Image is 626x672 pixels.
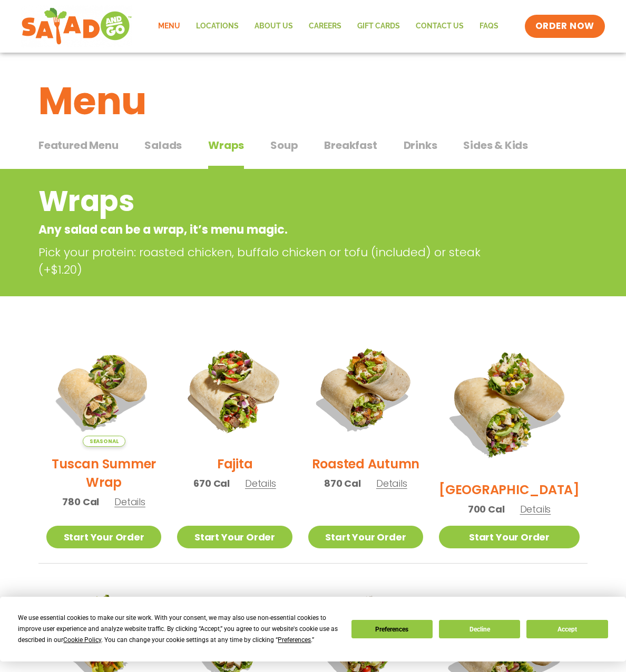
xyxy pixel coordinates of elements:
h2: Fajita [217,455,253,473]
span: Breakfast [324,137,377,153]
span: ORDER NOW [535,20,594,33]
span: Sides & Kids [463,137,528,153]
span: Details [114,495,145,508]
img: Product photo for Tuscan Summer Wrap [46,332,161,447]
a: Start Your Order [439,526,580,548]
a: FAQs [472,14,506,38]
p: Pick your protein: roasted chicken, buffalo chicken or tofu (included) or steak (+$1.20) [38,244,507,278]
span: 780 Cal [62,495,99,509]
h2: [GEOGRAPHIC_DATA] [439,480,580,499]
a: Careers [301,14,349,38]
span: 700 Cal [468,502,505,516]
img: Product photo for Fajita Wrap [177,332,292,447]
nav: Menu [150,14,506,38]
a: Contact Us [408,14,472,38]
h1: Menu [38,73,588,129]
button: Accept [526,620,608,638]
a: GIFT CARDS [349,14,408,38]
span: Details [376,477,407,490]
span: Preferences [278,636,311,644]
h2: Roasted Autumn [312,455,420,473]
p: Any salad can be a wrap, it’s menu magic. [38,221,503,238]
a: Start Your Order [177,526,292,548]
span: Featured Menu [38,137,118,153]
img: new-SAG-logo-768×292 [21,5,132,47]
h2: Tuscan Summer Wrap [46,455,161,492]
button: Preferences [351,620,433,638]
span: 870 Cal [324,476,361,490]
a: ORDER NOW [525,15,605,38]
span: Details [520,503,551,516]
a: About Us [247,14,301,38]
span: Details [245,477,276,490]
span: Cookie Policy [63,636,101,644]
span: 670 Cal [193,476,230,490]
button: Decline [439,620,520,638]
span: Wraps [208,137,244,153]
img: Product photo for BBQ Ranch Wrap [439,332,580,473]
span: Drinks [404,137,437,153]
span: Seasonal [83,436,125,447]
a: Start Your Order [308,526,423,548]
span: Soup [270,137,298,153]
span: Salads [144,137,182,153]
a: Locations [188,14,247,38]
img: Product photo for Roasted Autumn Wrap [308,332,423,447]
div: We use essential cookies to make our site work. With your consent, we may also use non-essential ... [18,613,338,646]
a: Menu [150,14,188,38]
a: Start Your Order [46,526,161,548]
div: Tabbed content [38,134,588,169]
h2: Wraps [38,180,503,223]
